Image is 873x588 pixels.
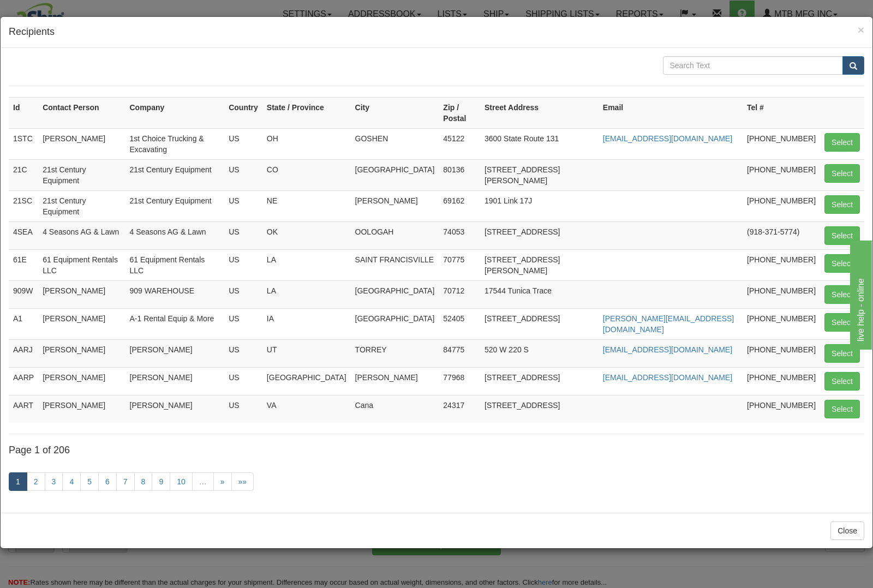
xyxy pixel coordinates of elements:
[824,164,860,183] button: Select
[351,128,439,159] td: GOSHEN
[38,367,125,395] td: [PERSON_NAME]
[38,395,125,423] td: [PERSON_NAME]
[743,128,820,159] td: [PHONE_NUMBER]
[439,249,480,280] td: 70775
[262,367,351,395] td: [GEOGRAPHIC_DATA]
[125,308,225,339] td: A-1 Rental Equip & More
[439,280,480,308] td: 70712
[125,221,225,249] td: 4 Seasons AG & Lawn
[480,308,599,339] td: [STREET_ADDRESS]
[262,395,351,423] td: VA
[152,472,170,491] a: 9
[9,339,38,367] td: AARJ
[9,445,864,456] h4: Page 1 of 206
[224,190,262,221] td: US
[9,367,38,395] td: AARP
[224,395,262,423] td: US
[38,97,125,128] th: Contact Person
[830,521,864,540] button: Close
[224,339,262,367] td: US
[134,472,153,491] a: 8
[351,395,439,423] td: Cana
[351,190,439,221] td: [PERSON_NAME]
[27,472,45,491] a: 2
[231,472,254,491] a: »»
[858,23,864,36] span: ×
[38,249,125,280] td: 61 Equipment Rentals LLC
[439,308,480,339] td: 52405
[9,280,38,308] td: 909W
[858,24,864,35] button: Close
[480,280,599,308] td: 17544 Tunica Trace
[603,373,732,382] a: [EMAIL_ADDRESS][DOMAIN_NAME]
[262,97,351,128] th: State / Province
[743,367,820,395] td: [PHONE_NUMBER]
[824,313,860,332] button: Select
[480,367,599,395] td: [STREET_ADDRESS]
[224,249,262,280] td: US
[224,221,262,249] td: US
[80,472,99,491] a: 5
[125,339,225,367] td: [PERSON_NAME]
[743,221,820,249] td: (918-371-5774)
[743,190,820,221] td: [PHONE_NUMBER]
[9,221,38,249] td: 4SEA
[224,128,262,159] td: US
[262,128,351,159] td: OH
[224,280,262,308] td: US
[848,238,872,350] iframe: chat widget
[351,249,439,280] td: SAINT FRANCISVILLE
[480,190,599,221] td: 1901 Link 17J
[351,97,439,128] th: City
[125,367,225,395] td: [PERSON_NAME]
[824,400,860,418] button: Select
[824,254,860,273] button: Select
[9,25,864,39] h4: Recipients
[351,280,439,308] td: [GEOGRAPHIC_DATA]
[439,395,480,423] td: 24317
[125,128,225,159] td: 1st Choice Trucking & Excavating
[45,472,63,491] a: 3
[351,367,439,395] td: [PERSON_NAME]
[262,221,351,249] td: OK
[824,195,860,214] button: Select
[262,190,351,221] td: NE
[170,472,193,491] a: 10
[125,395,225,423] td: [PERSON_NAME]
[38,128,125,159] td: [PERSON_NAME]
[98,472,117,491] a: 6
[351,308,439,339] td: [GEOGRAPHIC_DATA]
[125,190,225,221] td: 21st Century Equipment
[480,128,599,159] td: 3600 State Route 131
[743,280,820,308] td: [PHONE_NUMBER]
[9,308,38,339] td: A1
[116,472,135,491] a: 7
[351,339,439,367] td: TORREY
[192,472,214,491] a: …
[38,339,125,367] td: [PERSON_NAME]
[743,97,820,128] th: Tel #
[38,280,125,308] td: [PERSON_NAME]
[9,128,38,159] td: 1STC
[439,367,480,395] td: 77968
[599,97,743,128] th: Email
[439,221,480,249] td: 74053
[480,249,599,280] td: [STREET_ADDRESS][PERSON_NAME]
[125,159,225,190] td: 21st Century Equipment
[824,133,860,152] button: Select
[213,472,232,491] a: »
[743,308,820,339] td: [PHONE_NUMBER]
[824,226,860,245] button: Select
[38,159,125,190] td: 21st Century Equipment
[439,190,480,221] td: 69162
[743,159,820,190] td: [PHONE_NUMBER]
[224,159,262,190] td: US
[125,249,225,280] td: 61 Equipment Rentals LLC
[125,97,225,128] th: Company
[38,221,125,249] td: 4 Seasons AG & Lawn
[38,308,125,339] td: [PERSON_NAME]
[125,280,225,308] td: 909 WAREHOUSE
[603,314,734,334] a: [PERSON_NAME][EMAIL_ADDRESS][DOMAIN_NAME]
[262,280,351,308] td: LA
[480,221,599,249] td: [STREET_ADDRESS]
